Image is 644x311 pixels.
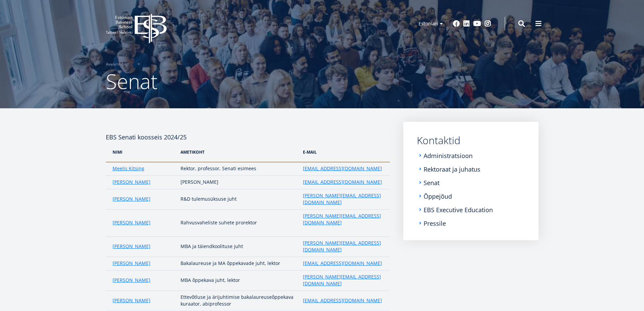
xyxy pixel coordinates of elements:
a: [PERSON_NAME][EMAIL_ADDRESS][DOMAIN_NAME] [303,192,383,206]
td: Rektor, professor, Senati esimees [177,162,300,176]
a: [EMAIL_ADDRESS][DOMAIN_NAME] [303,165,382,172]
a: [PERSON_NAME][EMAIL_ADDRESS][DOMAIN_NAME] [303,240,383,253]
h4: EBS Senati koosseis 2024/25 [106,122,390,142]
td: Bakalaureuse ja MA õppekavade juht, lektor [177,257,300,270]
td: Ettevõtluse ja ärijuhtimise bakalaureuseõppekava kuraator, abiprofessor [177,291,300,311]
a: Youtube [473,20,481,27]
a: Rektoraat ja juhatus [424,166,480,173]
a: Facebook [453,20,460,27]
a: [EMAIL_ADDRESS][DOMAIN_NAME] [303,179,382,185]
a: [PERSON_NAME] [113,297,150,304]
a: [EMAIL_ADDRESS][DOMAIN_NAME] [303,297,382,304]
a: [EMAIL_ADDRESS][DOMAIN_NAME] [303,260,382,267]
a: Meelis Kitsing [113,165,144,172]
a: Linkedin [463,20,470,27]
a: Õppejõud [424,193,452,200]
th: e-Mail [300,142,390,162]
a: Instagram [484,20,491,27]
a: [PERSON_NAME] [113,260,150,267]
a: [PERSON_NAME][EMAIL_ADDRESS][DOMAIN_NAME] [303,273,383,287]
span: Senat [106,67,158,95]
td: MBA õppekava juht, lektor [177,270,300,291]
a: EBS Executive Education [424,206,493,213]
td: Rahvusvaheliste suhete prorektor [177,209,300,237]
a: [PERSON_NAME] [113,277,150,284]
a: [PERSON_NAME] [113,196,150,202]
a: [PERSON_NAME] [113,179,150,185]
a: [PERSON_NAME] [113,219,150,226]
a: Kontaktid [417,135,525,146]
a: [PERSON_NAME][EMAIL_ADDRESS][DOMAIN_NAME] [303,213,383,226]
a: Pressile [424,220,446,227]
td: MBA ja täiendkoolituse juht [177,237,300,257]
a: Senat [424,179,439,186]
td: R&D tulemusüksuse juht [177,189,300,209]
th: NIMI [106,142,177,162]
th: AMetikoht [177,142,300,162]
td: [PERSON_NAME] [177,176,300,189]
a: Administratsioon [424,152,473,159]
a: Avaleht [106,61,120,68]
a: [PERSON_NAME] [113,243,150,250]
